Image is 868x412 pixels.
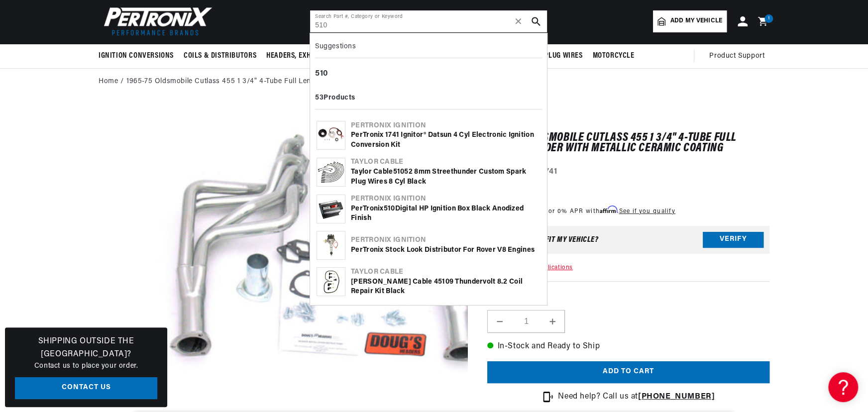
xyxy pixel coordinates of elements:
p: Contact us to place your order. [15,361,157,372]
div: Part Number: [487,166,769,179]
strong: D741 [539,168,557,176]
p: In-Stock and Ready to Ship [487,340,769,353]
img: Taylor Cable 51052 8mm Streethunder Custom Spark Plug Wires 8 cyl black [317,158,345,186]
img: PerTronix 510 Digital HP Ignition Box Black Anodized Finish [317,195,345,223]
span: Product Support [709,51,764,62]
span: Ignition Conversions [99,51,174,61]
div: PerTronix Stock Look Distributor for Rover V8 Engines [351,245,541,255]
summary: Product Support [709,44,769,68]
nav: breadcrumbs [99,76,769,87]
img: Pertronix [99,4,213,38]
a: Home [99,76,118,87]
p: Need help? Call us at [558,391,715,404]
div: Taylor Cable [351,267,541,277]
b: 510 [384,205,395,212]
div: Pertronix Ignition [351,121,541,131]
summary: Motorcycle [587,44,639,68]
span: 1 [768,14,770,23]
img: PerTronix 1741 Ignitor® Datsun 4 cyl Electronic Ignition Conversion Kit [317,121,345,149]
summary: Coils & Distributors [179,44,261,68]
summary: Spark Plug Wires [517,44,588,68]
div: PerTronix 1741 Ignitor® Datsun 4 cyl Electronic Ignition Conversion Kit [351,130,541,150]
summary: Ignition Conversions [99,44,179,68]
b: 510 [393,168,404,176]
b: 53 Products [315,94,355,102]
input: Search Part #, Category or Keyword [310,10,547,32]
div: Pertronix Ignition [351,235,541,245]
span: Motorcycle [592,51,634,61]
span: Headers, Exhausts & Components [266,51,383,61]
a: See if you qualify - Learn more about Affirm Financing (opens in modal) [619,208,675,214]
summary: Headers, Exhausts & Components [261,44,388,68]
div: Taylor Cable [351,157,541,167]
a: 1965-75 Oldsmobile Cutlass 455 1 3/4" 4-Tube Full Length Header with Metallic Ceramic Coating [126,76,450,87]
b: 510 [438,278,449,286]
div: PerTronix Digital HP Ignition Box Black Anodized Finish [351,204,541,223]
div: Pertronix Ignition [351,194,541,204]
button: Verify [703,232,763,248]
div: Suggestions [315,38,542,58]
label: QTY [487,299,769,307]
a: Add my vehicle [653,10,727,32]
a: Contact Us [15,377,157,400]
span: Spark Plug Wires [522,51,583,61]
img: Taylor Cable 45109 Thundervolt 8.2 Coil Repair Kit black [317,268,345,296]
b: 510 [315,70,328,78]
button: search button [525,10,547,32]
h3: Shipping Outside the [GEOGRAPHIC_DATA]? [15,335,157,361]
div: Taylor Cable 52 8mm Streethunder Custom Spark Plug Wires 8 cyl black [351,167,541,187]
button: Add to cart [487,361,769,384]
a: [PHONE_NUMBER] [638,393,715,401]
img: PerTronix Stock Look Distributor for Rover V8 Engines [317,231,345,259]
span: Affirm [600,206,617,213]
span: Add my vehicle [670,16,722,26]
div: [PERSON_NAME] Cable 4 9 Thundervolt 8.2 Coil Repair Kit black [351,277,541,297]
h1: 1965-75 Oldsmobile Cutlass 455 1 3/4" 4-Tube Full Length Header with Metallic Ceramic Coating [487,133,769,153]
p: Starting at /mo or 0% APR with . [487,206,675,216]
span: Coils & Distributors [184,51,256,61]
